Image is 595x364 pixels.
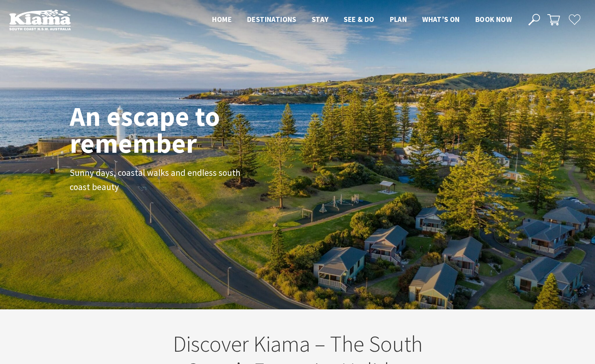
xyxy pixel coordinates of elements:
[344,15,374,24] span: See & Do
[422,15,460,24] span: What’s On
[475,15,512,24] span: Book now
[70,166,243,194] p: Sunny days, coastal walks and endless south coast beauty
[312,15,329,24] span: Stay
[204,13,520,26] nav: Main Menu
[9,9,71,30] img: Kiama Logo
[247,15,296,24] span: Destinations
[212,15,232,24] span: Home
[390,15,407,24] span: Plan
[70,103,281,157] h1: An escape to remember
